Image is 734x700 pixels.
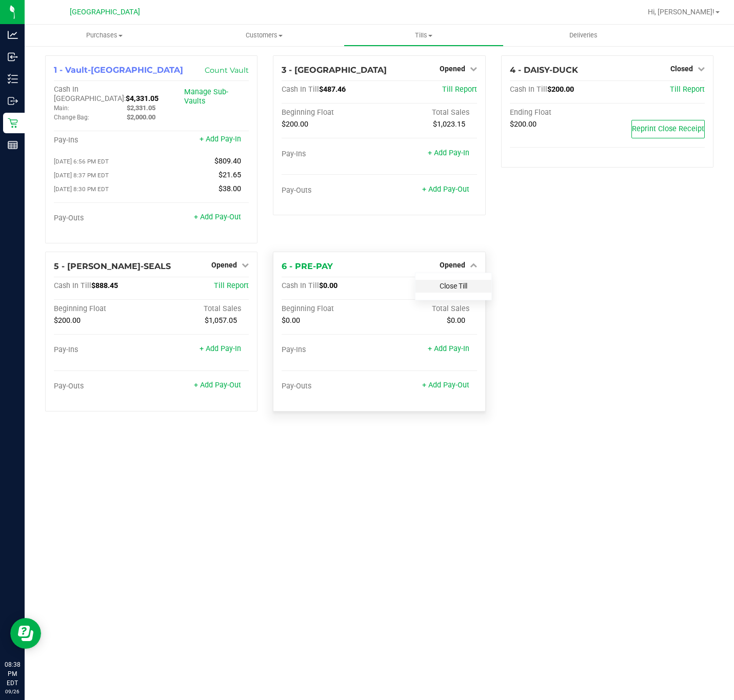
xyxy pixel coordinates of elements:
[670,85,705,94] a: Till Report
[54,186,109,193] span: [DATE] 8:30 PM EDT
[54,316,81,325] span: $200.00
[282,150,379,159] div: Pay-Ins
[54,114,89,121] span: Change Bag:
[211,261,237,269] span: Opened
[344,25,503,46] a: Tills
[282,85,319,94] span: Cash In Till
[184,88,228,106] a: Manage Sub-Vaults
[54,65,183,75] span: 1 - Vault-[GEOGRAPHIC_DATA]
[219,184,241,193] span: $38.00
[25,25,184,46] a: Purchases
[8,30,18,40] inline-svg: Analytics
[282,304,379,314] div: Beginning Float
[54,382,151,391] div: Pay-Outs
[194,381,241,389] a: + Add Pay-Out
[54,261,171,271] span: 5 - [PERSON_NAME]-SEALS
[440,65,465,73] span: Opened
[70,8,140,16] span: [GEOGRAPHIC_DATA]
[282,65,387,75] span: 3 - [GEOGRAPHIC_DATA]
[282,120,308,129] span: $200.00
[319,85,346,94] span: $487.46
[428,149,469,157] a: + Add Pay-In
[8,52,18,62] inline-svg: Inbound
[54,85,126,103] span: Cash In [GEOGRAPHIC_DATA]:
[205,316,237,325] span: $1,057.05
[54,214,151,223] div: Pay-Outs
[205,66,249,75] a: Count Vault
[422,185,469,194] a: + Add Pay-Out
[25,31,184,40] span: Purchases
[282,186,379,195] div: Pay-Outs
[648,8,715,16] span: Hi, [PERSON_NAME]!
[5,688,20,695] p: 09/26
[379,108,477,117] div: Total Sales
[422,381,469,389] a: + Add Pay-Out
[447,316,465,325] span: $0.00
[54,158,109,165] span: [DATE] 6:56 PM EDT
[440,282,467,290] a: Close Till
[510,120,537,129] span: $200.00
[8,140,18,150] inline-svg: Reports
[282,261,333,271] span: 6 - PRE-PAY
[151,304,249,314] div: Total Sales
[631,120,705,138] button: Reprint Close Receipt
[184,25,344,46] a: Customers
[547,85,574,94] span: $200.00
[319,281,338,290] span: $0.00
[54,304,151,314] div: Beginning Float
[670,65,693,73] span: Closed
[282,281,319,290] span: Cash In Till
[8,118,18,128] inline-svg: Retail
[433,120,465,129] span: $1,023.15
[127,104,155,112] span: $2,331.05
[54,172,109,179] span: [DATE] 8:37 PM EDT
[214,281,249,290] a: Till Report
[54,105,69,112] span: Main:
[282,382,379,391] div: Pay-Outs
[10,618,41,649] iframe: Resource center
[200,344,241,353] a: + Add Pay-In
[91,281,118,290] span: $888.45
[5,660,20,688] p: 08:38 PM EDT
[504,25,663,46] a: Deliveries
[510,108,607,117] div: Ending Float
[632,125,704,133] span: Reprint Close Receipt
[282,345,379,355] div: Pay-Ins
[54,281,91,290] span: Cash In Till
[185,31,343,40] span: Customers
[127,113,155,121] span: $2,000.00
[510,65,578,75] span: 4 - DAISY-DUCK
[194,213,241,221] a: + Add Pay-Out
[556,31,611,40] span: Deliveries
[8,96,18,106] inline-svg: Outbound
[200,135,241,143] a: + Add Pay-In
[379,304,477,314] div: Total Sales
[282,316,300,325] span: $0.00
[282,108,379,117] div: Beginning Float
[428,344,469,353] a: + Add Pay-In
[214,157,241,166] span: $809.40
[54,136,151,145] div: Pay-Ins
[344,31,503,40] span: Tills
[126,94,158,103] span: $4,331.05
[54,345,151,355] div: Pay-Ins
[219,171,241,179] span: $21.65
[442,85,477,94] a: Till Report
[510,85,547,94] span: Cash In Till
[8,74,18,84] inline-svg: Inventory
[440,261,465,269] span: Opened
